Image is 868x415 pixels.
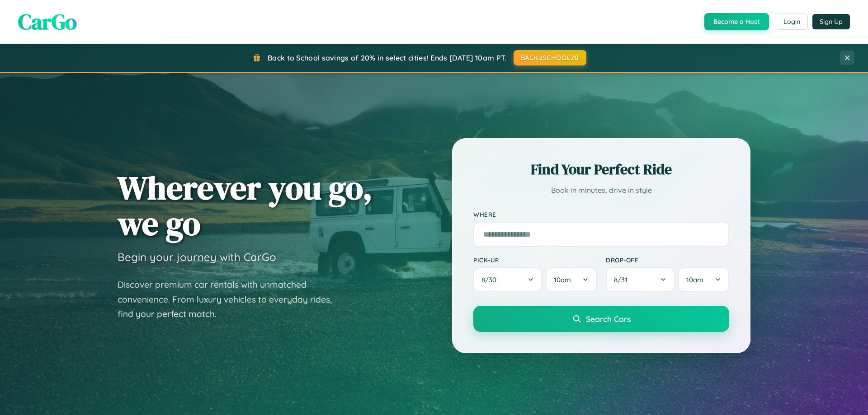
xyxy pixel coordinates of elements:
button: Sign Up [812,14,850,29]
button: Login [776,14,808,30]
span: CarGo [18,7,77,37]
p: Discover premium car rentals with unmatched convenience. From luxury vehicles to everyday rides, ... [118,277,344,322]
label: Pick-up [473,256,597,264]
button: 8/30 [473,267,542,292]
label: Where [473,210,729,218]
span: 10am [554,275,571,284]
h2: Find Your Perfect Ride [473,159,729,179]
button: 10am [678,267,729,292]
button: Search Cars [473,306,729,332]
button: BACK2SCHOOL20 [514,50,586,65]
label: Drop-off [606,256,729,264]
h3: Begin your journey with CarGo [118,250,276,264]
span: 8 / 31 [614,275,632,284]
button: 10am [546,267,597,292]
p: Book in minutes, drive in style [473,184,729,197]
span: 8 / 30 [481,275,501,284]
span: Search Cars [586,314,631,324]
h1: Wherever you go, we go [118,170,373,241]
button: 8/31 [606,267,675,292]
span: Back to School savings of 20% in select cities! Ends [DATE] 10am PT. [268,53,506,62]
button: Become a Host [704,13,769,30]
span: 10am [686,275,703,284]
